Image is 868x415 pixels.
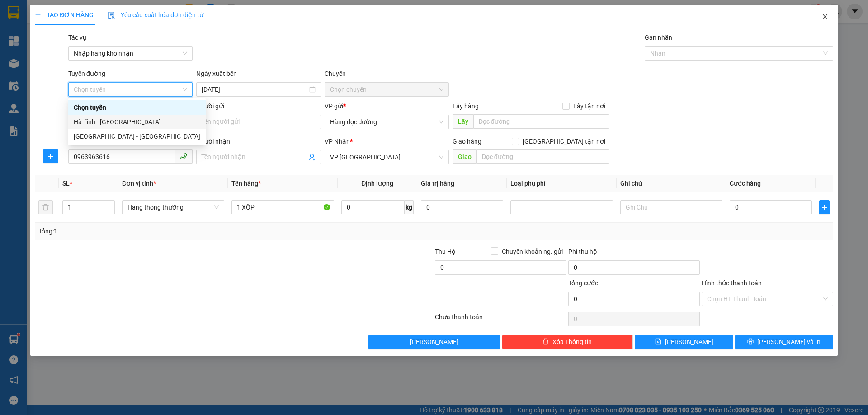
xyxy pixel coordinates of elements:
[421,180,454,187] span: Giá trị hàng
[122,180,156,187] span: Đơn vị tính
[665,337,713,347] span: [PERSON_NAME]
[127,201,219,214] span: Hàng thông thường
[507,175,616,192] th: Loại phụ phí
[552,337,592,347] span: Xóa Thông tin
[502,335,633,349] button: deleteXóa Thông tin
[735,335,833,349] button: printer[PERSON_NAME] và In
[361,180,393,187] span: Định lượng
[68,69,193,82] div: Tuyến đường
[542,338,549,345] span: delete
[476,149,609,164] input: Dọc đường
[820,204,829,211] span: plus
[74,103,200,112] div: Chọn tuyến
[231,180,261,187] span: Tên hàng
[38,200,53,214] button: delete
[196,136,321,146] div: Người nhận
[568,280,598,287] span: Tổng cước
[35,12,41,18] span: plus
[196,69,321,82] div: Ngày xuất bến
[308,154,316,161] span: user-add
[43,149,58,163] button: plus
[74,117,200,127] div: Hà Tĩnh - [GEOGRAPHIC_DATA]
[453,103,479,110] span: Lấy hàng
[635,335,733,349] button: save[PERSON_NAME]
[62,180,70,187] span: SL
[68,129,206,144] div: Hà Nội - Hà Tĩnh
[498,247,566,256] span: Chuyển khoản ng. gửi
[570,101,609,111] span: Lấy tận nơi
[325,69,449,82] div: Chuyến
[74,83,187,96] span: Chọn tuyến
[812,5,838,30] button: Close
[655,338,661,345] span: save
[330,150,443,164] span: VP Hà Đông
[730,180,761,187] span: Cước hàng
[44,153,57,160] span: plus
[421,200,503,214] input: 0
[108,11,203,19] span: Yêu cầu xuất hóa đơn điện tử
[519,136,609,146] span: [GEOGRAPHIC_DATA] tận nơi
[180,153,187,160] span: phone
[453,114,473,129] span: Lấy
[74,131,200,141] div: [GEOGRAPHIC_DATA] - [GEOGRAPHIC_DATA]
[453,138,481,145] span: Giao hàng
[645,34,672,41] label: Gán nhãn
[68,100,206,115] div: Chọn tuyến
[819,200,829,214] button: plus
[405,200,414,214] span: kg
[702,280,762,287] label: Hình thức thanh toán
[747,338,754,345] span: printer
[821,13,829,20] span: close
[108,12,115,19] img: icon
[620,200,722,214] input: Ghi Chú
[330,83,443,96] span: Chọn chuyến
[568,247,700,260] div: Phí thu hộ
[68,115,206,129] div: Hà Tĩnh - Hà Nội
[453,149,476,164] span: Giao
[435,248,456,255] span: Thu Hộ
[231,200,334,214] input: VD: Bàn, Ghế
[196,101,321,111] div: Người gửi
[368,335,500,349] button: [PERSON_NAME]
[330,115,443,129] span: Hàng dọc đường
[410,337,458,347] span: [PERSON_NAME]
[325,101,449,111] div: VP gửi
[74,47,187,60] span: Nhập hàng kho nhận
[325,138,350,145] span: VP Nhận
[617,175,726,192] th: Ghi chú
[35,11,94,19] span: TẠO ĐƠN HÀNG
[473,114,609,129] input: Dọc đường
[757,337,821,347] span: [PERSON_NAME] và In
[68,34,86,41] label: Tác vụ
[38,226,335,236] div: Tổng: 1
[202,84,307,94] input: 12/10/2025
[434,312,567,328] div: Chưa thanh toán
